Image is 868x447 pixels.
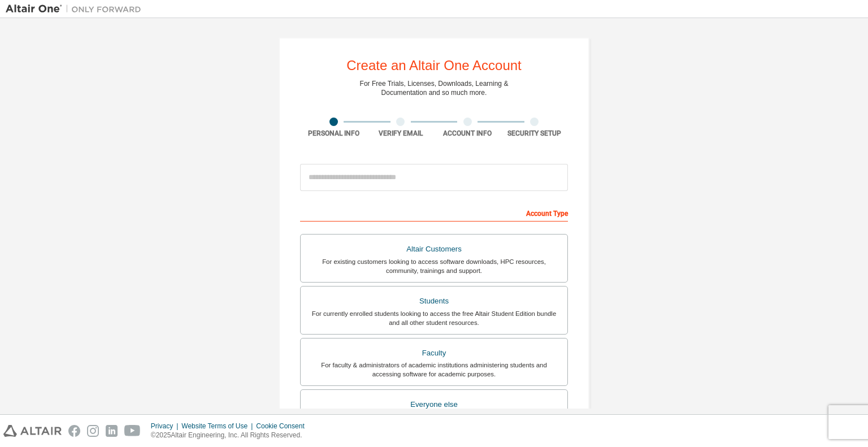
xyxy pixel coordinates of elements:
img: facebook.svg [68,425,80,437]
div: Everyone else [307,397,561,413]
div: Students [307,293,561,309]
p: © 2025 Altair Engineering, Inc. All Rights Reserved. [151,431,311,440]
div: Account Type [300,203,568,222]
img: instagram.svg [87,425,99,437]
div: Cookie Consent [256,422,311,431]
img: Altair One [6,3,147,15]
img: altair_logo.svg [3,425,62,437]
div: Faculty [307,345,561,361]
div: Website Terms of Use [181,422,256,431]
div: For currently enrolled students looking to access the free Altair Student Edition bundle and all ... [307,309,561,327]
div: Account Info [434,129,501,138]
div: For existing customers looking to access software downloads, HPC resources, community, trainings ... [307,257,561,275]
img: youtube.svg [124,425,141,437]
div: Privacy [151,422,181,431]
div: For Free Trials, Licenses, Downloads, Learning & Documentation and so much more. [360,79,509,97]
div: Security Setup [501,129,568,138]
img: linkedin.svg [106,425,118,437]
div: Altair Customers [307,241,561,257]
div: Personal Info [300,129,367,138]
div: Create an Altair One Account [346,59,522,72]
div: Verify Email [367,129,435,138]
div: For faculty & administrators of academic institutions administering students and accessing softwa... [307,361,561,379]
